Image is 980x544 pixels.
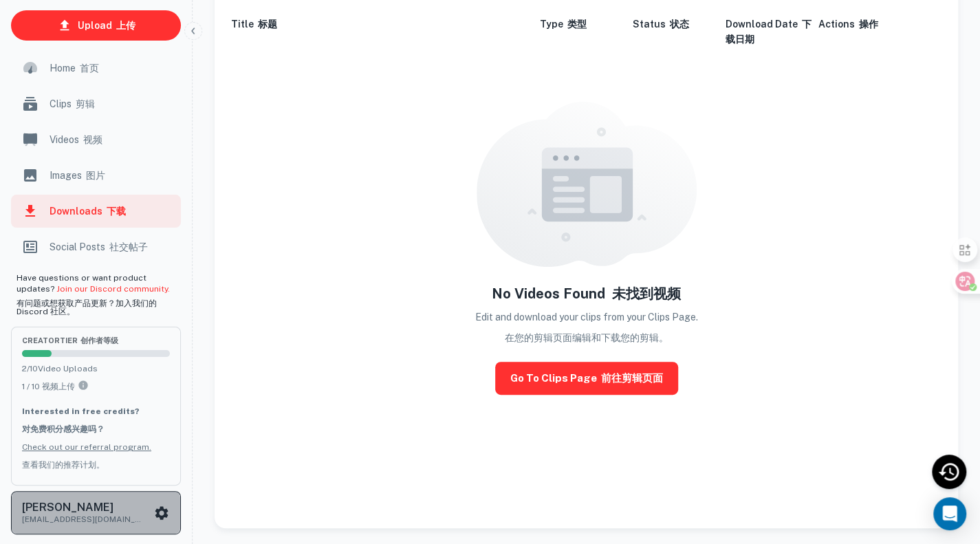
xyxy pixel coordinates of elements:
[107,206,126,217] font: 下载
[86,170,105,181] font: 图片
[726,17,818,47] h6: Download Date
[258,19,277,30] font: 标题
[50,168,173,183] span: Images
[726,19,812,45] font: 下载日期
[495,362,678,395] a: Go to Clips Page 前往剪辑页面
[78,380,89,391] svg: You can upload 10 videos per month on the creator tier. Upgrade to upload more.
[11,52,181,85] a: Home 首页
[22,513,146,525] p: [EMAIL_ADDRESS][DOMAIN_NAME]
[612,285,681,302] font: 未找到视频
[11,327,181,486] button: creatorTier 创作者等级2/10Video Uploads1 / 10 视频上传You can upload 10 videos per month on the creator ti...
[505,332,668,343] font: 在您的剪辑页面编辑和下载您的剪辑。
[50,204,173,219] span: Downloads
[22,424,105,434] font: 对免费积分感兴趣吗？
[50,61,173,76] span: Home
[477,102,697,267] img: empty content
[56,284,170,294] a: Join our Discord community.
[83,134,102,145] font: 视频
[76,98,95,109] font: 剪辑
[670,19,689,30] font: 状态
[11,491,181,534] button: [PERSON_NAME][EMAIL_ADDRESS][DOMAIN_NAME]
[22,382,75,391] font: 1 / 10 视频上传
[80,63,99,74] font: 首页
[633,17,726,47] h6: Status
[50,96,173,111] span: Clips
[492,283,681,304] h5: No Videos Found
[17,273,175,316] span: Have questions or want product updates?
[11,123,181,156] a: Videos 视频
[11,10,181,41] a: Upload 上传
[78,18,135,33] p: Upload
[540,17,633,47] h6: Type
[116,20,135,31] font: 上传
[818,17,941,47] h6: Actions
[17,298,157,316] font: 有问题或想获取产品更新？加入我们的 Discord 社区。
[22,502,146,513] h6: [PERSON_NAME]
[22,405,170,441] p: Interested in free credits?
[22,442,151,470] a: Check out our referral program.查看我们的推荐计划。
[22,460,105,470] font: 查看我们的推荐计划。
[22,362,170,398] p: 2 / 10 Video Uploads
[11,230,181,263] a: Social Posts 社交帖子
[601,372,663,384] font: 前往剪辑页面
[475,309,698,351] p: Edit and download your clips from your Clips Page.
[11,195,181,228] a: Downloads 下载
[11,159,181,192] a: Images 图片
[50,132,173,147] span: Videos
[11,87,181,120] a: Clips 剪辑
[50,239,173,254] span: Social Posts
[80,336,118,345] font: 创作者等级
[567,19,587,30] font: 类型
[22,337,170,345] span: creator Tier
[932,455,966,489] div: Recent Activity
[231,17,540,47] h6: Title
[109,241,148,252] font: 社交帖子
[858,19,878,30] font: 操作
[933,497,966,530] div: Open Intercom Messenger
